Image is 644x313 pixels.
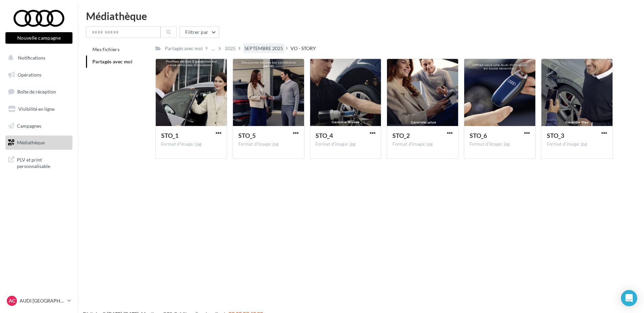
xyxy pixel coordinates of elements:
[18,106,55,112] span: Visibilité en ligne
[161,141,221,147] div: Format d'image: jpg
[17,155,70,170] span: PLV et print personnalisable
[179,26,219,38] button: Filtrer par
[291,45,316,52] div: VO - STORY
[4,51,71,65] button: Notifications
[238,132,256,139] span: STO_5
[4,68,74,82] a: Opérations
[9,297,15,304] span: AC
[92,59,132,64] span: Partagés avec moi
[18,55,45,61] span: Notifications
[17,89,56,95] span: Boîte de réception
[5,32,72,44] button: Nouvelle campagne
[165,45,203,52] div: Partagés avec moi
[547,141,607,147] div: Format d'image: jpg
[4,135,74,150] a: Médiathèque
[225,45,236,52] div: 2025
[470,132,487,139] span: STO_6
[244,45,283,52] div: SEPTEMBRE 2025
[161,132,178,139] span: STO_1
[4,84,74,99] a: Boîte de réception
[17,140,45,145] span: Médiathèque
[4,102,74,116] a: Visibilité en ligne
[392,141,453,147] div: Format d'image: jpg
[20,297,65,304] p: AUDI [GEOGRAPHIC_DATA]
[4,152,74,172] a: PLV et print personnalisable
[470,141,530,147] div: Format d'image: jpg
[4,119,74,133] a: Campagnes
[18,72,41,78] span: Opérations
[238,141,299,147] div: Format d'image: jpg
[316,132,333,139] span: STO_4
[316,141,376,147] div: Format d'image: jpg
[92,46,120,52] span: Mes fichiers
[621,290,637,306] div: Open Intercom Messenger
[86,11,636,21] div: Médiathèque
[17,123,41,128] span: Campagnes
[547,132,564,139] span: STO_3
[210,44,216,53] div: ...
[5,294,72,307] a: AC AUDI [GEOGRAPHIC_DATA]
[392,132,410,139] span: STO_2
